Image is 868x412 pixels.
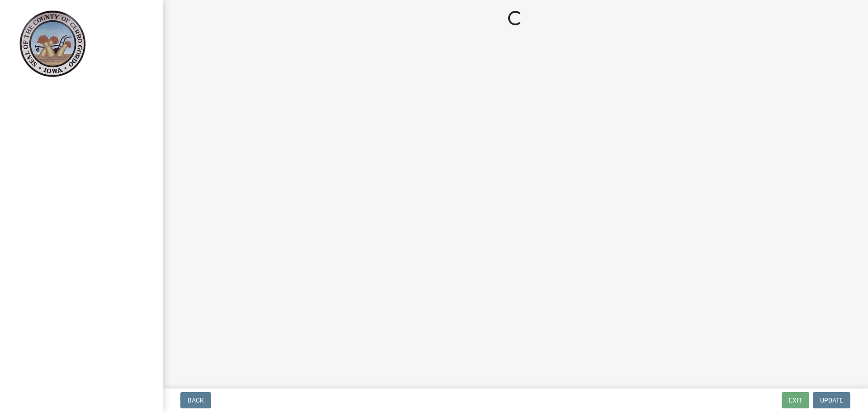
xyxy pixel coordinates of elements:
[813,392,850,408] button: Update
[180,392,211,408] button: Back
[820,397,843,404] span: Update
[782,392,809,408] button: Exit
[188,397,204,404] span: Back
[18,9,86,77] img: Cerro Gordo County, Iowa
